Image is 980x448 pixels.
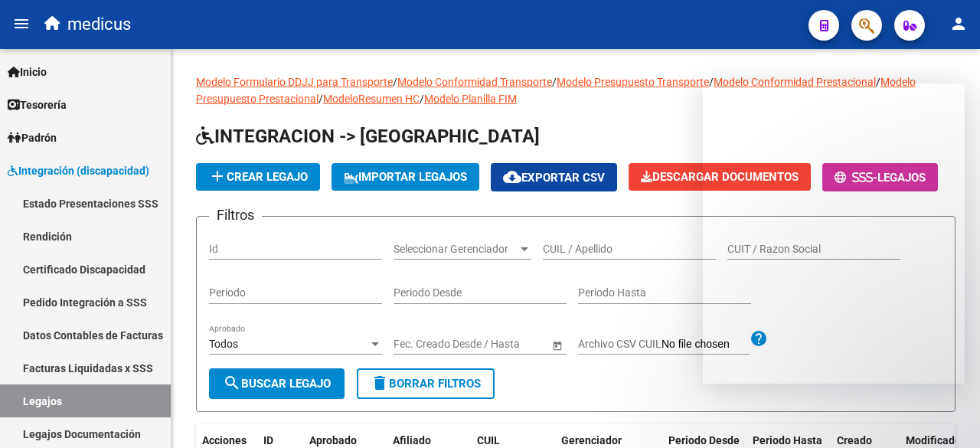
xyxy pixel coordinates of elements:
[394,243,518,256] span: Seleccionar Gerenciador
[641,170,799,184] span: Descargar Documentos
[332,163,479,191] button: IMPORTAR LEGAJOS
[323,93,420,105] a: ModeloResumen HC
[837,434,872,446] span: Creado
[491,163,617,191] button: Exportar CSV
[208,170,308,184] span: Crear Legajo
[8,129,57,146] span: Padrón
[8,96,67,113] span: Tesorería
[263,434,273,446] span: ID
[477,434,500,446] span: CUIL
[223,374,241,392] mat-icon: search
[561,434,622,446] span: Gerenciador
[753,434,822,446] span: Periodo Hasta
[309,434,357,446] span: Aprobado
[928,396,965,433] iframe: Intercom live chat
[209,368,345,399] button: Buscar Legajo
[668,434,740,446] span: Periodo Desde
[557,76,709,88] a: Modelo Presupuesto Transporte
[223,377,331,391] span: Buscar Legajo
[196,126,540,147] span: INTEGRACION -> [GEOGRAPHIC_DATA]
[462,338,537,351] input: Fecha fin
[503,171,605,185] span: Exportar CSV
[209,204,262,226] h3: Filtros
[12,15,31,33] mat-icon: menu
[394,338,449,351] input: Fecha inicio
[714,76,876,88] a: Modelo Conformidad Prestacional
[397,76,552,88] a: Modelo Conformidad Transporte
[393,434,431,446] span: Afiliado
[371,374,389,392] mat-icon: delete
[949,15,968,33] mat-icon: person
[344,170,467,184] span: IMPORTAR LEGAJOS
[424,93,517,105] a: Modelo Planilla FIM
[503,168,521,186] mat-icon: cloud_download
[209,338,238,350] span: Todos
[549,337,565,353] button: Open calendar
[196,76,393,88] a: Modelo Formulario DDJJ para Transporte
[906,434,961,446] span: Modificado
[661,338,750,352] input: Archivo CSV CUIL
[371,377,481,391] span: Borrar Filtros
[578,338,661,350] span: Archivo CSV CUIL
[8,162,149,179] span: Integración (discapacidad)
[357,368,495,399] button: Borrar Filtros
[703,83,965,384] iframe: Intercom live chat mensaje
[196,163,320,191] button: Crear Legajo
[67,8,131,41] span: medicus
[202,434,247,446] span: Acciones
[8,64,47,80] span: Inicio
[629,163,811,191] button: Descargar Documentos
[208,167,227,185] mat-icon: add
